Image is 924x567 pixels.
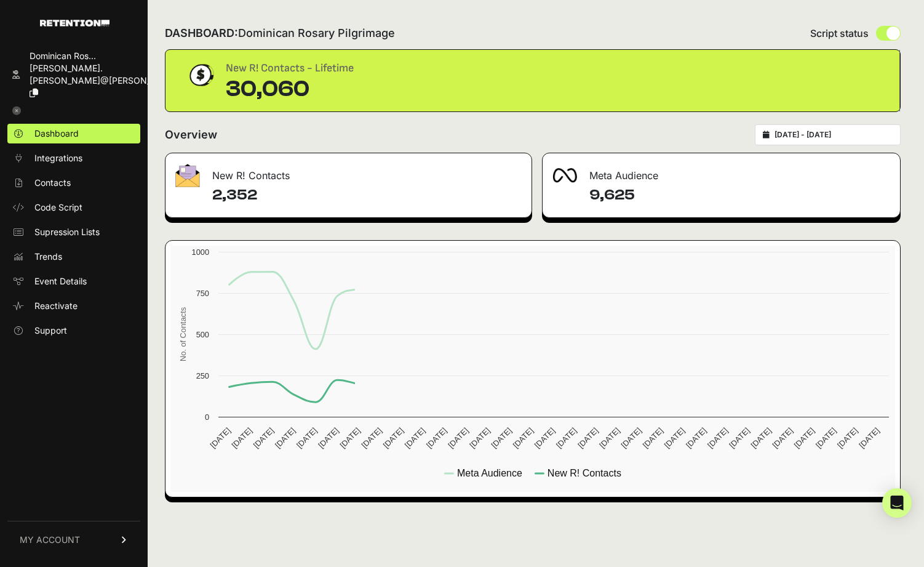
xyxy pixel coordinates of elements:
text: [DATE] [835,426,859,450]
text: [DATE] [727,426,751,450]
span: [PERSON_NAME].[PERSON_NAME]@[PERSON_NAME]... [30,63,187,86]
span: MY ACCOUNT [20,534,80,546]
text: 750 [196,289,209,298]
h4: 9,625 [589,185,890,205]
div: Dominican Ros... [30,50,187,62]
a: Supression Lists [7,222,140,242]
img: Retention.com [40,20,110,26]
a: Contacts [7,173,140,193]
text: [DATE] [381,426,405,450]
div: Meta Audience [543,153,900,190]
text: [DATE] [338,426,362,450]
span: Dominican Rosary Pilgrimage [238,26,395,39]
text: 0 [205,412,209,422]
text: [DATE] [360,426,384,450]
text: [DATE] [597,426,621,450]
a: Dominican Ros... [PERSON_NAME].[PERSON_NAME]@[PERSON_NAME]... [7,46,140,103]
text: [DATE] [749,426,773,450]
span: Supression Lists [34,226,100,238]
text: [DATE] [641,426,665,450]
text: [DATE] [619,426,643,450]
h2: Overview [165,126,217,143]
div: Open Intercom Messenger [882,488,912,518]
span: Event Details [34,275,87,288]
span: Support [34,324,67,337]
text: [DATE] [576,426,600,450]
text: [DATE] [424,426,448,450]
text: [DATE] [208,426,232,450]
div: 30,060 [226,77,354,102]
a: Support [7,321,140,340]
h4: 2,352 [212,185,522,205]
text: [DATE] [230,426,254,450]
span: Script status [810,26,869,41]
text: [DATE] [403,426,427,450]
text: [DATE] [554,426,578,450]
div: New R! Contacts [165,153,532,190]
text: [DATE] [663,426,687,450]
text: [DATE] [771,426,795,450]
span: Code Script [34,201,82,214]
span: Contacts [34,177,71,189]
a: Trends [7,247,140,267]
img: fa-envelope-19ae18322b30453b285274b1b8af3d052b27d846a4fbe8435d1a52b978f639a2.png [175,164,200,187]
text: [DATE] [792,426,816,450]
a: Integrations [7,148,140,168]
text: [DATE] [295,426,319,450]
text: [DATE] [684,426,708,450]
a: Code Script [7,198,140,217]
text: [DATE] [446,426,470,450]
span: Reactivate [34,300,78,312]
text: [DATE] [814,426,838,450]
text: [DATE] [468,426,492,450]
text: [DATE] [490,426,514,450]
text: 500 [196,330,209,339]
a: Event Details [7,271,140,291]
text: [DATE] [273,426,297,450]
text: [DATE] [511,426,535,450]
text: [DATE] [316,426,340,450]
a: Reactivate [7,296,140,316]
text: [DATE] [857,426,881,450]
span: Trends [34,251,62,263]
text: 1000 [192,247,209,257]
img: dollar-coin-05c43ed7efb7bc0c12610022525b4bbbb207c7efeef5aecc26f025e68dcafac9.png [185,60,216,90]
img: fa-meta-2f981b61bb99beabf952f7030308934f19ce035c18b003e963880cc3fabeebb7.png [552,168,577,183]
a: Dashboard [7,124,140,143]
text: New R! Contacts [548,468,621,478]
text: Meta Audience [457,468,522,478]
h2: DASHBOARD: [165,25,395,42]
span: Dashboard [34,127,79,140]
span: Integrations [34,152,82,164]
text: [DATE] [252,426,276,450]
text: [DATE] [706,426,730,450]
text: 250 [196,371,209,380]
text: No. of Contacts [178,307,188,361]
text: [DATE] [533,426,557,450]
a: MY ACCOUNT [7,521,140,558]
div: New R! Contacts - Lifetime [226,60,354,77]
